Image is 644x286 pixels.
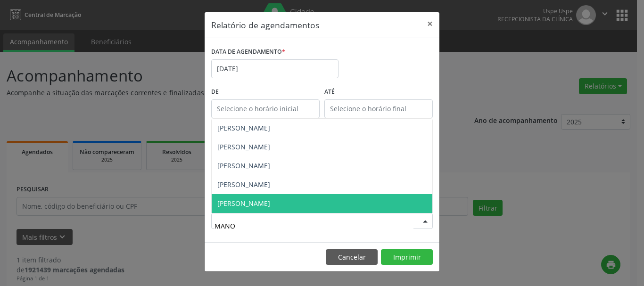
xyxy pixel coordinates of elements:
span: [PERSON_NAME] [217,142,270,151]
button: Imprimir [381,249,433,265]
label: DATA DE AGENDAMENTO [211,45,285,59]
span: [PERSON_NAME] [217,180,270,189]
input: Selecione o horário inicial [211,99,320,118]
button: Close [421,12,439,35]
button: Cancelar [326,249,378,265]
span: [PERSON_NAME] [217,123,270,132]
span: [PERSON_NAME] [217,199,270,208]
label: ATÉ [324,85,433,99]
input: Selecione o horário final [324,99,433,118]
h5: Relatório de agendamentos [211,19,319,31]
input: Selecione uma data ou intervalo [211,59,339,78]
input: Selecione um profissional [215,216,413,235]
label: De [211,85,320,99]
span: [PERSON_NAME] [217,161,270,170]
